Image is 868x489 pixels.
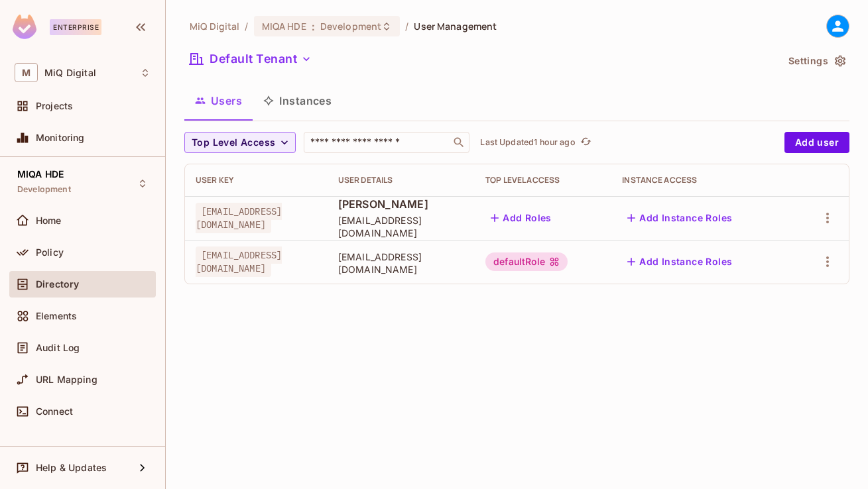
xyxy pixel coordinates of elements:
div: User Details [338,175,464,186]
button: Top Level Access [184,132,296,153]
span: Policy [36,247,64,258]
span: M [15,63,38,82]
img: SReyMgAAAABJRU5ErkJggg== [13,15,36,39]
span: Development [17,184,71,195]
span: Connect [36,406,73,417]
button: Default Tenant [184,48,317,70]
span: Monitoring [36,133,85,143]
span: Development [320,20,381,32]
span: the active workspace [190,20,239,32]
span: Directory [36,279,79,290]
span: MIQA HDE [17,169,64,180]
span: URL Mapping [36,374,97,385]
span: [PERSON_NAME] [338,197,464,211]
span: Home [36,215,62,226]
span: User Management [414,20,497,32]
span: [EMAIL_ADDRESS][DOMAIN_NAME] [196,203,282,233]
span: Top Level Access [192,135,275,151]
span: [EMAIL_ADDRESS][DOMAIN_NAME] [196,246,282,277]
button: Add Instance Roles [622,251,737,272]
span: refresh [580,136,591,149]
button: Add Instance Roles [622,207,737,229]
span: Workspace: MiQ Digital [44,68,96,78]
span: [EMAIL_ADDRESS][DOMAIN_NAME] [338,214,464,239]
p: Last Updated 1 hour ago [480,137,575,148]
li: / [245,20,248,32]
span: Click to refresh data [576,135,594,150]
div: Instance Access [622,175,782,186]
div: Top Level Access [485,175,601,186]
span: MIQA HDE [262,20,306,32]
span: Elements [36,311,77,321]
span: [EMAIL_ADDRESS][DOMAIN_NAME] [338,250,464,276]
button: Instances [253,84,342,117]
div: defaultRole [485,252,568,271]
button: Users [184,84,253,117]
span: Audit Log [36,343,80,353]
li: / [405,20,408,32]
button: Add Roles [485,207,557,229]
span: Projects [36,101,73,111]
div: Enterprise [50,19,101,35]
button: Settings [783,50,849,72]
button: Add user [784,132,849,153]
span: Help & Updates [36,462,107,473]
div: User Key [196,175,317,186]
span: : [311,21,316,32]
button: refresh [578,135,594,150]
